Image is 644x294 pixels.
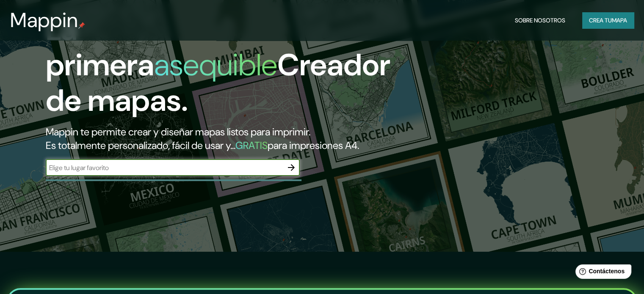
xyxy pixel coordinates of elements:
button: Sobre nosotros [511,12,569,28]
font: La primera [46,10,154,85]
img: pin de mapeo [78,22,85,29]
font: mapa [612,16,627,24]
font: Mappin te permite crear y diseñar mapas listos para imprimir. [46,125,310,138]
font: Creador de mapas. [46,45,390,120]
font: Sobre nosotros [515,16,565,24]
font: para impresiones A4. [268,139,359,152]
font: GRATIS [235,139,268,152]
input: Elige tu lugar favorito [46,163,283,173]
iframe: Lanzador de widgets de ayuda [569,261,635,285]
font: Crea tu [589,16,612,24]
font: Es totalmente personalizado, fácil de usar y... [46,139,235,152]
font: asequible [154,45,277,85]
font: Mappin [10,7,78,33]
button: Crea tumapa [582,12,634,28]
